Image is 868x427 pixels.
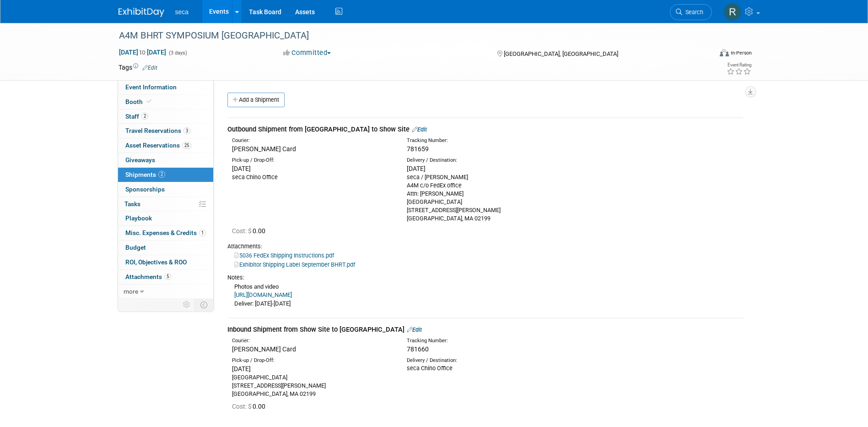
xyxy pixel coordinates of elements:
a: Tasks [118,197,213,211]
div: [DATE] [407,164,568,173]
a: more [118,285,213,299]
div: [DATE] [232,364,393,373]
span: Giveaways [125,156,155,164]
div: Courier: [232,137,393,144]
span: [DATE] [DATE] [119,48,167,56]
td: Tags [119,63,157,72]
div: seca / [PERSON_NAME] A4M c/o FedEx office Attn: [PERSON_NAME] [GEOGRAPHIC_DATA] [STREET_ADDRESS][... [407,173,568,223]
a: Edit [142,65,157,71]
span: Sponsorships [125,186,165,193]
span: Attachments [125,273,171,280]
div: A4M BHRT SYMPOSIUM [GEOGRAPHIC_DATA] [116,27,698,44]
span: Asset Reservations [125,142,191,149]
div: Attachments: [227,242,743,251]
span: 3 [183,127,190,134]
span: 0.00 [232,403,269,410]
span: Playbook [125,214,152,222]
span: to [138,49,147,56]
a: 5036 FedEx Shipping Instructions.pdf [234,252,334,259]
span: Booth [125,98,153,105]
div: Outbound Shipment from [GEOGRAPHIC_DATA] to Show Site [227,125,743,134]
a: Search [670,4,712,20]
div: Pick-up / Drop-Off: [232,357,393,364]
div: [PERSON_NAME] Card [232,144,393,153]
i: Booth reservation complete [147,99,151,104]
a: Booth [118,95,213,109]
span: 1 [199,230,206,236]
div: Tracking Number: [407,137,612,144]
a: Sponsorships [118,182,213,197]
span: Cost: $ [232,227,253,235]
span: 25 [182,142,191,149]
div: Tracking Number: [407,337,612,345]
div: Event Rating [727,63,751,67]
div: Inbound Shipment from Show Site to [GEOGRAPHIC_DATA] [227,325,743,334]
a: Attachments5 [118,270,213,284]
span: 2 [158,171,165,178]
span: Travel Reservations [125,127,190,134]
td: Toggle Event Tabs [194,299,213,311]
img: Rachel Jordan [724,3,741,21]
a: Giveaways [118,153,213,167]
div: In-Person [730,49,752,56]
td: Personalize Event Tab Strip [179,299,195,311]
a: Playbook [118,211,213,225]
div: seca Chino Office [232,173,393,181]
div: Notes: [227,274,743,282]
span: (3 days) [168,50,187,56]
span: 781659 [407,145,429,153]
span: 5 [164,273,171,280]
a: Edit [412,126,427,133]
span: Search [682,9,703,16]
div: [DATE] [232,164,393,173]
span: 2 [141,113,148,120]
a: Add a Shipment [227,93,285,107]
span: ROI, Objectives & ROO [125,258,187,266]
img: ExhibitDay [119,8,164,17]
span: Event Information [125,83,177,91]
div: Photos and video Deliver: [DATE]-[DATE] [227,282,743,308]
div: Delivery / Destination: [407,157,568,164]
a: [URL][DOMAIN_NAME] [234,291,292,298]
span: Misc. Expenses & Credits [125,229,206,236]
a: Travel Reservations3 [118,124,213,138]
a: Asset Reservations25 [118,138,213,153]
div: [GEOGRAPHIC_DATA] [STREET_ADDRESS][PERSON_NAME] [GEOGRAPHIC_DATA], MA 02199 [232,373,393,398]
a: Edit [407,326,422,333]
img: Format-Inperson.png [720,49,729,56]
a: Misc. Expenses & Credits1 [118,226,213,240]
a: ROI, Objectives & ROO [118,255,213,269]
button: Committed [280,48,334,58]
a: Exhibitor Shipping Label September BHRT.pdf [234,261,355,268]
div: Delivery / Destination: [407,357,568,364]
a: Event Information [118,80,213,94]
div: Pick-up / Drop-Off: [232,157,393,164]
span: Budget [125,244,146,251]
span: Tasks [124,200,140,208]
a: Budget [118,241,213,255]
div: Courier: [232,337,393,345]
span: 781660 [407,345,429,353]
div: seca Chino Office [407,364,568,372]
span: Shipments [125,171,165,178]
a: Shipments2 [118,168,213,182]
span: more [124,288,138,295]
span: Staff [125,113,148,120]
span: [GEOGRAPHIC_DATA], [GEOGRAPHIC_DATA] [504,50,618,57]
span: Cost: $ [232,403,253,410]
div: Event Format [658,48,752,61]
span: seca [175,8,189,16]
div: [PERSON_NAME] Card [232,345,393,354]
a: Staff2 [118,109,213,124]
span: 0.00 [232,227,269,235]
